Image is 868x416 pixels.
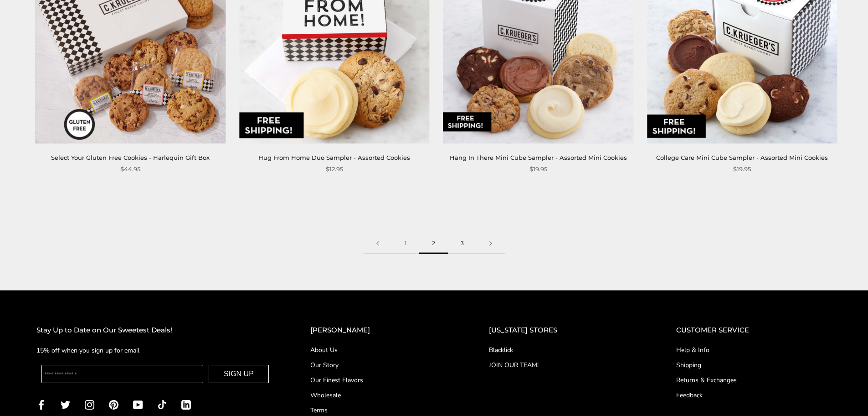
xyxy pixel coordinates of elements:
span: $19.95 [529,164,547,174]
a: Pinterest [109,399,118,410]
a: LinkedIn [181,399,191,410]
a: Next page [477,233,505,254]
a: Returns & Exchanges [676,375,832,385]
a: YouTube [133,399,143,410]
span: 2 [419,233,448,254]
button: SIGN UP [209,365,269,383]
h2: [PERSON_NAME] [310,325,452,336]
a: College Care Mini Cube Sampler - Assorted Mini Cookies [656,154,828,161]
a: Our Story [310,360,452,370]
a: Hang In There Mini Cube Sampler - Assorted Mini Cookies [450,154,627,161]
iframe: Sign Up via Text for Offers [7,381,94,409]
p: 15% off when you sign up for email [36,345,274,356]
a: Twitter [61,399,70,410]
a: About Us [310,345,452,355]
span: $44.95 [120,164,140,174]
input: Enter your email [41,365,203,383]
a: 3 [448,233,477,254]
a: Shipping [676,360,832,370]
h2: CUSTOMER SERVICE [676,325,832,336]
h2: [US_STATE] STORES [489,325,640,336]
a: Terms [310,405,452,415]
span: $19.95 [733,164,751,174]
a: Hug From Home Duo Sampler - Assorted Cookies [258,154,410,161]
a: Previous page [364,233,392,254]
a: TikTok [157,399,167,410]
a: 1 [392,233,419,254]
a: Wholesale [310,390,452,400]
a: Select Your Gluten Free Cookies - Harlequin Gift Box [51,154,210,161]
a: Facebook [36,399,46,410]
a: Our Finest Flavors [310,375,452,385]
span: $12.95 [326,164,343,174]
a: Feedback [676,390,832,400]
a: Instagram [85,399,94,410]
h2: Stay Up to Date on Our Sweetest Deals! [36,325,274,336]
a: JOIN OUR TEAM! [489,360,640,370]
a: Help & Info [676,345,832,355]
a: Blacklick [489,345,640,355]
